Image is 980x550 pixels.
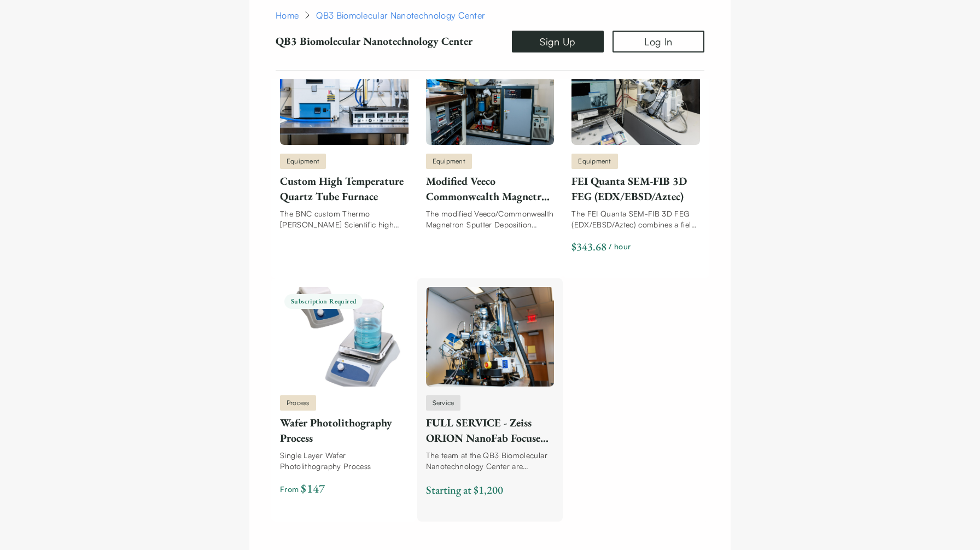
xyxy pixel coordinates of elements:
[284,294,363,309] span: Subscription Required
[280,45,409,145] img: Custom High Temperature Quartz Tube Furnace
[316,9,485,22] div: QB3 Biomolecular Nanotechnology Center
[426,287,555,504] a: FULL SERVICE - Zeiss ORION NanoFab Focused Ion Beam Microscope (He/Ne/Ga)ServiceFULL SERVICE - Ze...
[426,208,555,230] div: The modified Veeco/Commonwealth Magnetron Sputter Deposition System is a thin film physical magne...
[287,398,310,408] span: Process
[426,415,555,446] div: FULL SERVICE - Zeiss ORION NanoFab Focused Ion Beam Microscope (He/Ne/Ga)
[426,45,555,145] img: Modified Veeco Commonwealth Magnetron Sputter Deposition System
[433,398,454,408] span: Service
[571,208,700,230] div: The FEI Quanta SEM-FIB 3D FEG (EDX/EBSD/Aztec) combines a field emission gun (FEG) electron micro...
[571,239,606,254] div: $343.68
[426,287,555,387] img: FULL SERVICE - Zeiss ORION NanoFab Focused Ion Beam Microscope (He/Ne/Ga)
[571,45,700,145] img: FEI Quanta SEM-FIB 3D FEG (EDX/EBSD/Aztec)
[287,156,319,166] span: Equipment
[280,45,409,261] a: Custom High Temperature Quartz Tube FurnaceCovered by SubscriptionEquipmentCustom High Temperatur...
[426,45,555,261] a: Modified Veeco Commonwealth Magnetron Sputter Deposition SystemCovered by SubscriptionEquipmentMo...
[571,45,700,261] a: FEI Quanta SEM-FIB 3D FEG (EDX/EBSD/Aztec)Subscription RequiredEquipmentFEI Quanta SEM-FIB 3D FEG...
[426,483,503,497] span: Starting at $1,200
[301,481,325,498] span: $ 147
[612,31,704,52] a: Log In
[280,287,409,504] a: Wafer Photolithography ProcessSubscription RequiredProcessWafer Photolithography ProcessSingle La...
[280,450,409,472] div: Single Layer Wafer Photolithography Process
[609,241,631,252] span: / hour
[578,156,611,166] span: Equipment
[280,173,409,204] div: Custom High Temperature Quartz Tube Furnace
[512,31,604,52] a: Sign Up
[433,156,465,166] span: Equipment
[280,481,325,498] span: From
[571,173,700,204] div: FEI Quanta SEM-FIB 3D FEG (EDX/EBSD/Aztec)
[280,287,409,387] img: Wafer Photolithography Process
[276,34,472,48] p: QB3 Biomolecular Nanotechnology Center
[280,208,409,230] div: The BNC custom Thermo [PERSON_NAME] Scientific high temperature quartz tube furnace is designed t...
[276,9,299,22] a: Home
[280,415,409,446] div: Wafer Photolithography Process
[426,450,555,472] div: The team at the QB3 Biomolecular Nanotechnology Center are available to per
[426,173,555,204] div: Modified Veeco Commonwealth Magnetron Sputter Deposition System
